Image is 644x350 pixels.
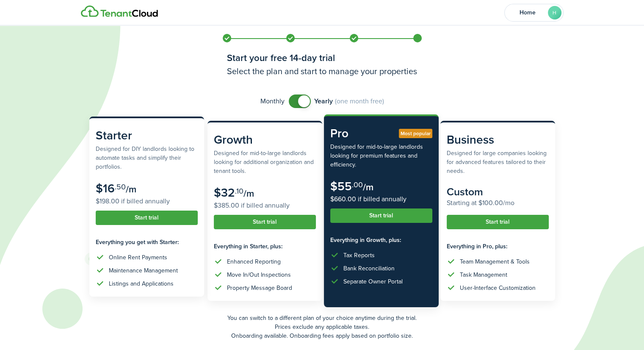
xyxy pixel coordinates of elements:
button: Start trial [96,211,198,225]
subscription-pricing-card-price-cents: .10 [235,186,243,197]
div: Property Message Board [227,283,292,292]
h1: Start your free 14-day trial [227,51,417,65]
div: Enhanced Reporting [227,257,281,266]
div: Separate Owner Portal [343,277,403,286]
subscription-pricing-card-price-annual: $385.00 if billed annually [214,200,316,211]
subscription-pricing-card-price-annual: $660.00 if billed annually [330,194,432,204]
subscription-pricing-card-price-cents: .50 [115,181,126,192]
button: Start trial [214,215,316,229]
subscription-pricing-card-features-title: Everything in Pro, plus: [447,242,549,251]
button: Start trial [447,215,549,229]
img: Logo [81,6,158,17]
subscription-pricing-card-price-amount: $32 [214,184,235,201]
div: Maintenance Management [109,266,178,275]
subscription-pricing-card-features-title: Everything you get with Starter: [96,238,198,247]
subscription-pricing-card-price-period: /m [243,186,254,200]
div: Bank Reconciliation [343,264,395,273]
subscription-pricing-card-price-annual: $198.00 if billed annually [96,196,198,206]
subscription-pricing-card-description: Designed for large companies looking for advanced features tailored to their needs. [447,149,549,175]
subscription-pricing-card-price-amount: $16 [96,180,115,197]
h3: Select the plan and start to manage your properties [227,65,417,78]
subscription-pricing-card-description: Designed for mid-to-large landlords looking for additional organization and tenant tools. [214,149,316,175]
subscription-pricing-card-price-amount: Custom [447,184,483,200]
subscription-pricing-card-title: Growth [214,131,316,149]
p: You can switch to a different plan of your choice anytime during the trial. Prices exclude any ap... [89,314,555,340]
subscription-pricing-card-description: Designed for DIY landlords looking to automate tasks and simplify their portfolios. [96,144,198,171]
div: Listings and Applications [109,279,174,288]
div: Tax Reports [343,251,375,260]
div: Task Management [460,270,507,279]
span: Most popular [401,130,431,137]
subscription-pricing-card-features-title: Everything in Growth, plus: [330,236,432,244]
subscription-pricing-card-price-annual: Starting at $100.00/mo [447,198,549,208]
button: Start trial [330,208,432,223]
div: User-Interface Customization [460,283,536,292]
span: Monthly [260,96,285,106]
div: Online Rent Payments [109,253,167,262]
subscription-pricing-card-price-period: /m [126,182,136,196]
avatar-text: H [548,6,561,19]
subscription-pricing-card-description: Designed for mid-to-large landlords looking for premium features and efficiency. [330,142,432,169]
subscription-pricing-card-price-period: /m [363,180,373,194]
subscription-pricing-card-title: Starter [96,127,198,144]
subscription-pricing-card-title: Pro [330,125,432,142]
subscription-pricing-card-price-amount: $55 [330,178,352,195]
subscription-pricing-card-title: Business [447,131,549,149]
subscription-pricing-card-price-cents: .00 [352,179,363,190]
span: Home [511,10,544,16]
div: Team Management & Tools [460,257,530,266]
div: Move In/Out Inspections [227,270,291,279]
subscription-pricing-card-features-title: Everything in Starter, plus: [214,242,316,251]
button: Open menu [504,4,564,22]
